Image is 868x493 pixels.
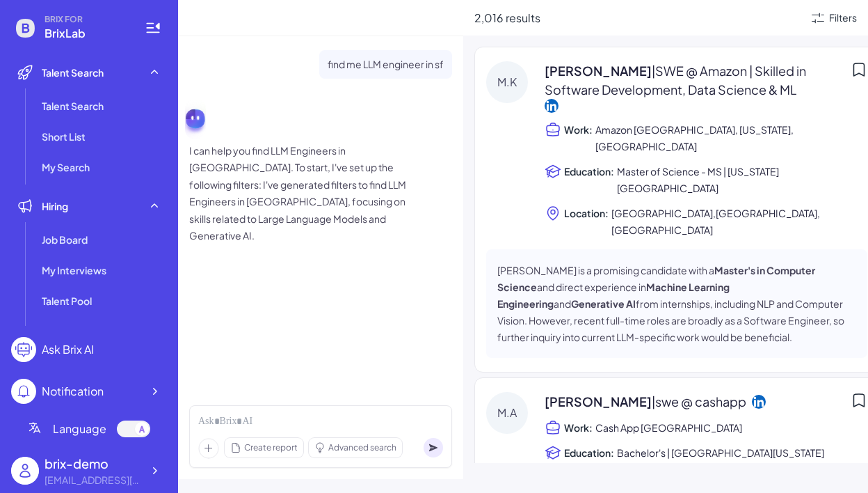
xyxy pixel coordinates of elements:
[42,199,68,213] span: Hiring
[42,160,90,174] span: My Search
[42,99,104,113] span: Talent Search
[42,130,86,143] span: Short List
[45,473,142,487] div: brix-demo@brix.com
[45,14,128,25] span: BRIX FOR
[564,421,593,435] span: Work:
[45,454,142,473] div: brix-demo
[42,341,94,358] div: Ask Brix AI
[42,324,116,338] span: Communication
[42,263,106,277] span: My Interviews
[611,205,867,238] span: [GEOGRAPHIC_DATA],[GEOGRAPHIC_DATA],[GEOGRAPHIC_DATA]
[617,163,867,196] span: Master of Science - MS | [US_STATE][GEOGRAPHIC_DATA]
[564,123,593,136] span: Work:
[564,164,614,178] span: Education:
[328,441,396,454] span: Advanced search
[497,262,856,345] p: [PERSON_NAME] is a promising candidate with a and direct experience in and from internships, incl...
[486,392,528,434] div: M.A
[42,294,92,308] span: Talent Pool
[564,206,609,220] span: Location:
[545,63,806,97] span: | SWE @ Amazon | Skilled in Software Development, Data Science & ML
[652,393,746,409] span: | swe @ cashapp
[474,10,540,25] span: 2,016 results
[595,121,867,155] span: Amazon [GEOGRAPHIC_DATA], [US_STATE], [GEOGRAPHIC_DATA]
[328,56,444,73] p: find me LLM engineer in sf
[486,61,528,103] div: M.K
[45,25,128,42] span: BrixLab
[595,419,742,436] span: Cash App [GEOGRAPHIC_DATA]
[829,10,857,25] div: Filters
[571,297,636,310] strong: Generative AI
[42,65,104,79] span: Talent Search
[564,446,614,460] span: Education:
[545,61,845,99] span: [PERSON_NAME]
[11,457,39,485] img: user_logo.png
[189,142,426,244] p: I can help you find LLM Engineers in [GEOGRAPHIC_DATA]. To start, I've set up the following filte...
[42,383,104,400] div: Notification
[545,392,746,411] span: [PERSON_NAME]
[244,441,298,454] span: Create report
[617,444,824,461] span: Bachelor's | [GEOGRAPHIC_DATA][US_STATE]
[42,233,88,246] span: Job Board
[53,421,106,437] span: Language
